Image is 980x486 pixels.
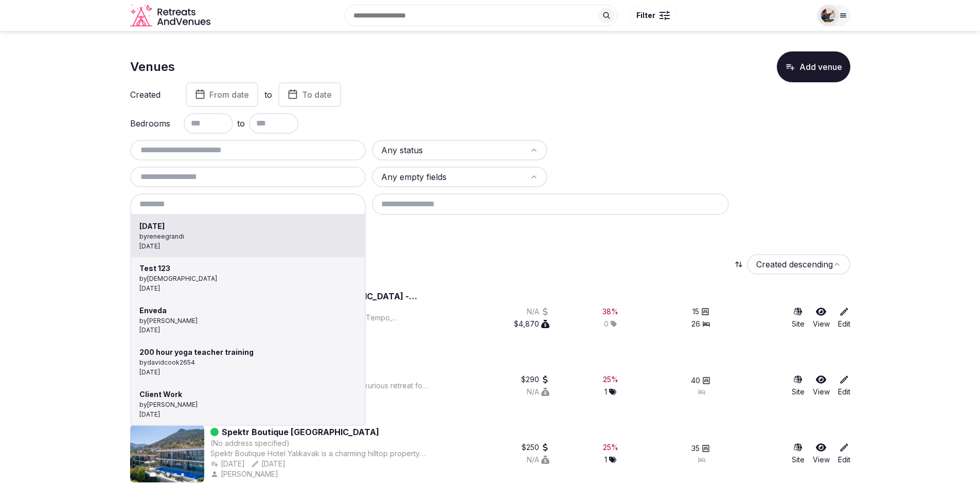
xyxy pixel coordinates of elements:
[630,6,676,25] button: Filter
[139,368,357,377] span: [DATE]
[139,232,357,241] span: by reneegrandi
[636,10,655,21] span: Filter
[139,317,357,326] span: by [PERSON_NAME]
[139,401,357,409] span: by [PERSON_NAME]
[139,410,357,419] span: [DATE]
[139,348,254,356] strong: 200 hour yoga teacher training
[139,264,170,273] strong: Test 123
[130,4,212,27] svg: Retreats and Venues company logo
[139,242,357,251] span: [DATE]
[821,8,835,23] img: Cory Sivell
[139,284,357,293] span: [DATE]
[130,4,212,27] a: Visit the homepage
[139,306,167,315] strong: Enveda
[139,222,165,230] strong: [DATE]
[139,390,182,399] strong: Client Work
[139,358,357,367] span: by davidcook2654
[139,326,357,335] span: [DATE]
[139,275,357,283] span: by [DEMOGRAPHIC_DATA]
